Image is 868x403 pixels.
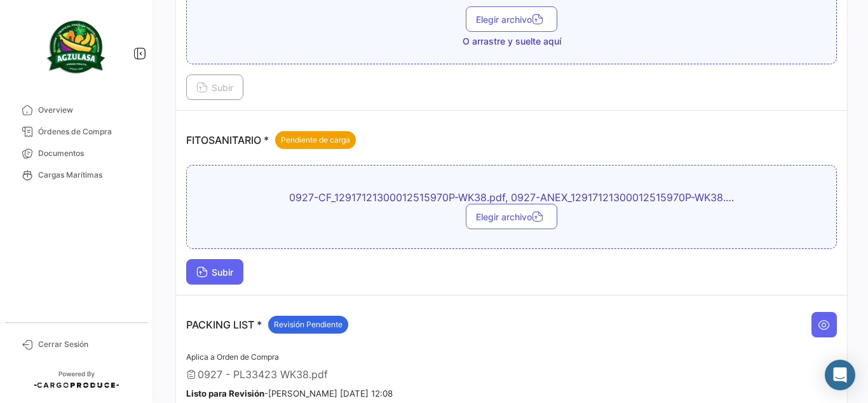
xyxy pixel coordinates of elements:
[44,15,108,79] img: agzulasa-logo.png
[186,388,393,399] small: - [PERSON_NAME] [DATE] 12:08
[38,169,137,181] span: Cargas Marítimas
[186,259,243,285] button: Subir
[38,339,137,350] span: Cerrar Sesión
[10,143,142,164] a: Documentos
[38,148,137,159] span: Documentos
[476,14,547,25] span: Elegir archivo
[463,35,561,48] span: O arrastre y suelte aquí
[198,368,328,381] span: 0927 - PL33423 WK38.pdf
[38,104,137,116] span: Overview
[466,204,557,229] button: Elegir archivo
[10,121,142,143] a: Órdenes de Compra
[476,211,547,222] span: Elegir archivo
[186,388,264,399] b: Listo para Revisión
[196,82,233,93] span: Subir
[274,319,342,330] span: Revisión Pendiente
[186,352,279,362] span: Aplica a Orden de Compra
[196,267,233,278] span: Subir
[186,131,356,149] p: FITOSANITARIO *
[289,191,734,204] span: 0927-CF_12917121300012515970P-WK38.pdf, 0927-ANEX_12917121300012515970P-WK38.pdf
[10,164,142,186] a: Cargas Marítimas
[281,134,350,146] span: Pendiente de carga
[186,74,243,100] button: Subir
[466,6,557,32] button: Elegir archivo
[38,126,137,138] span: Órdenes de Compra
[186,316,348,334] p: PACKING LIST *
[10,99,142,121] a: Overview
[825,360,855,390] div: Abrir Intercom Messenger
